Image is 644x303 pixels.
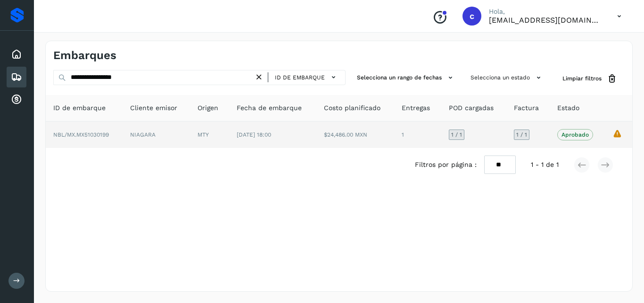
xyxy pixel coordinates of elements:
h4: Embarques [53,49,116,62]
span: Entregas [402,103,430,113]
span: Estado [557,103,579,113]
span: ID de embarque [275,73,325,82]
td: MTY [190,121,229,148]
span: 1 - 1 de 1 [531,160,559,170]
span: 1 / 1 [516,132,527,138]
div: Cuentas por cobrar [7,89,26,110]
span: POD cargadas [449,103,494,113]
span: Origen [198,103,218,113]
div: Inicio [7,44,26,65]
span: Fecha de embarque [237,103,302,113]
button: Selecciona un rango de fechas [353,70,459,86]
p: Hola, [489,8,602,16]
span: Costo planificado [324,103,380,113]
td: 1 [394,121,441,148]
td: NIAGARA [123,121,190,148]
button: Limpiar filtros [555,70,625,87]
span: NBL/MX.MX51030199 [53,131,109,138]
span: Filtros por página : [415,160,477,170]
span: Cliente emisor [130,103,177,113]
span: [DATE] 18:00 [237,131,271,138]
span: ID de embarque [53,103,106,113]
button: ID de embarque [272,70,341,84]
div: Embarques [7,67,26,87]
button: Selecciona un estado [467,70,547,86]
span: Factura [514,103,539,113]
p: cuentasespeciales8_met@castores.com.mx [489,16,602,25]
p: Aprobado [561,131,589,138]
span: 1 / 1 [451,132,462,138]
span: Limpiar filtros [562,74,602,83]
td: $24,486.00 MXN [316,121,394,148]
